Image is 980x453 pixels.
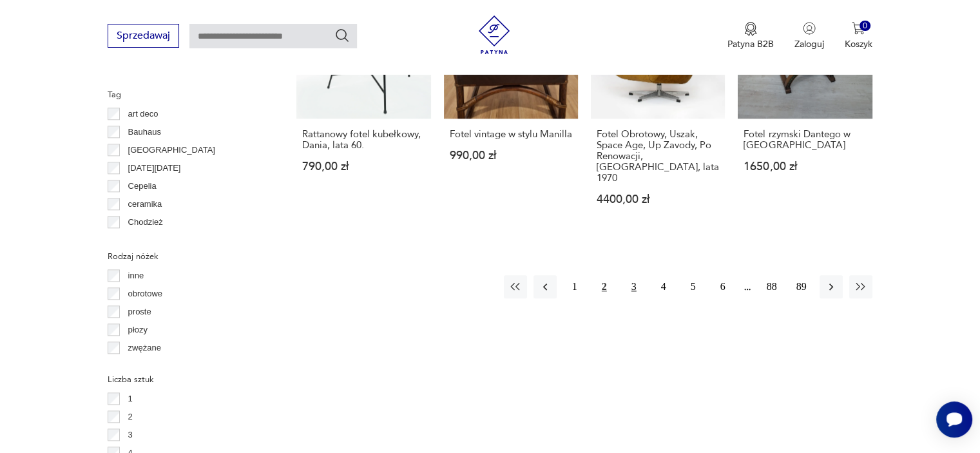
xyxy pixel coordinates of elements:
[334,28,350,43] button: Szukaj
[128,410,133,424] p: 2
[108,24,179,48] button: Sprzedawaj
[128,287,162,301] p: obrotowe
[128,107,159,121] p: art deco
[593,275,616,298] button: 2
[108,249,265,264] p: Rodzaj nóżek
[845,38,872,50] p: Koszyk
[128,341,161,355] p: zwężane
[597,129,719,184] h3: Fotel Obrotowy, Uszak, Space Age, Up Zavody, Po Renowacji, [GEOGRAPHIC_DATA], lata 1970
[128,233,160,247] p: Ćmielów
[803,22,816,35] img: Ikonka użytkownika
[302,161,425,172] p: 790,00 zł
[302,129,425,151] h3: Rattanowy fotel kubełkowy, Dania, lata 60.
[727,38,774,50] p: Patyna B2B
[128,179,157,193] p: Cepelia
[622,275,646,298] button: 3
[108,88,265,102] p: Tag
[128,161,181,175] p: [DATE][DATE]
[790,275,813,298] button: 89
[128,269,144,283] p: inne
[845,22,872,50] button: 0Koszyk
[760,275,783,298] button: 88
[852,22,865,35] img: Ikona koszyka
[108,372,265,387] p: Liczba sztuk
[108,32,179,41] a: Sprzedawaj
[475,15,514,54] img: Patyna - sklep z meblami i dekoracjami vintage
[744,129,866,151] h3: Fotel rzymski Dantego w [GEOGRAPHIC_DATA]
[597,194,719,205] p: 4400,00 zł
[744,161,866,172] p: 1650,00 zł
[744,22,757,36] img: Ikona medalu
[128,215,163,229] p: Chodzież
[128,197,162,211] p: ceramika
[727,22,774,50] button: Patyna B2B
[727,22,774,50] a: Ikona medaluPatyna B2B
[128,305,151,319] p: proste
[128,392,133,406] p: 1
[450,150,572,161] p: 990,00 zł
[128,323,148,337] p: płozy
[682,275,705,298] button: 5
[563,275,586,298] button: 1
[128,125,161,139] p: Bauhaus
[794,38,824,50] p: Zaloguj
[794,22,824,50] button: Zaloguj
[860,21,870,32] div: 0
[652,275,675,298] button: 4
[128,143,215,157] p: [GEOGRAPHIC_DATA]
[128,428,133,442] p: 3
[936,401,972,438] iframe: Smartsupp widget button
[450,129,572,140] h3: Fotel vintage w stylu Manilla
[711,275,735,298] button: 6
